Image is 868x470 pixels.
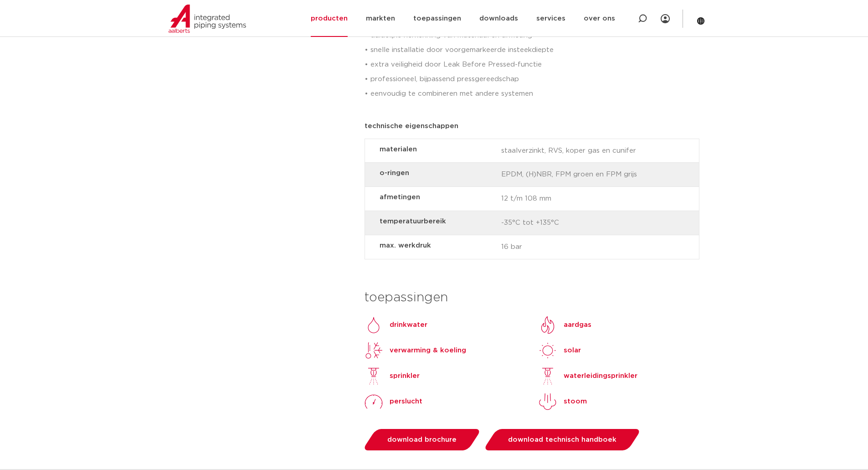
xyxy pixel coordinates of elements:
span: staalverzinkt, RVS, koper gas en cunifer [501,144,646,158]
a: sprinkler [365,367,420,385]
p: solar [564,345,581,356]
p: technische eigenschappen [365,123,699,129]
a: aardgas [539,316,591,334]
p: sprinkler [390,371,420,382]
p: aardgas [564,320,591,331]
a: stoom [539,393,587,411]
p: verwarming & koeling [390,345,466,356]
strong: afmetingen [380,191,494,203]
span: download technisch handboek [508,436,616,443]
a: solarsolar [539,341,581,360]
strong: max. werkdruk [380,240,494,251]
p: waterleidingsprinkler [564,371,637,382]
a: download technisch handboek [483,429,642,450]
span: EPDM, (H)NBR, FPM groen en FPM grijs [501,167,646,182]
p: stoom [564,396,587,407]
a: perslucht [365,393,422,411]
p: perslucht [390,396,422,407]
a: waterleidingsprinkler [539,367,637,385]
a: verwarming & koeling [365,341,466,360]
span: 12 t/m 108 mm [501,191,646,206]
span: 16 bar [501,240,646,254]
strong: o-ringen [380,167,494,179]
a: download brochure [362,429,482,450]
img: Drinkwater [365,316,383,334]
a: Drinkwaterdrinkwater [365,316,427,334]
span: -35°C tot +135°C [501,216,646,230]
strong: temperatuurbereik [380,216,494,227]
p: drinkwater [390,320,427,331]
strong: materialen [380,144,494,155]
span: download brochure [387,436,457,443]
h3: toepassingen [365,289,699,307]
img: solar [539,341,557,360]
